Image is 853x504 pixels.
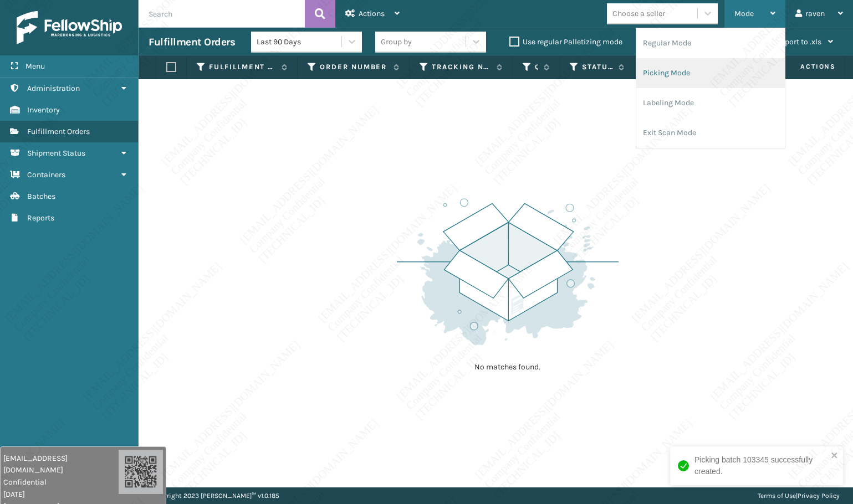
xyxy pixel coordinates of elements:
span: [EMAIL_ADDRESS][DOMAIN_NAME] [3,452,119,476]
span: Confidential [3,476,119,488]
div: Group by [381,36,412,48]
span: Mode [734,9,754,18]
label: Quantity [535,62,538,72]
span: [DATE] [3,488,119,500]
li: Picking Mode [636,58,785,88]
div: Picking batch 103345 successfully created. [694,454,828,477]
span: Actions [359,9,385,18]
div: Last 90 Days [257,36,343,48]
img: logo [17,11,122,44]
li: Labeling Mode [636,88,785,118]
span: Fulfillment Orders [27,127,90,136]
label: Order Number [320,62,388,72]
span: Actions [765,58,842,76]
span: Export to .xls [777,37,821,47]
span: Administration [27,84,80,93]
span: Inventory [27,105,60,115]
span: Batches [27,192,55,201]
button: close [831,451,839,461]
span: Reports [27,213,54,223]
li: Regular Mode [636,28,785,58]
span: Shipment Status [27,148,85,158]
label: Tracking Number [432,62,491,72]
span: Menu [25,61,45,71]
label: Use regular Palletizing mode [509,37,622,47]
p: Copyright 2023 [PERSON_NAME]™ v 1.0.185 [152,487,279,504]
h3: Fulfillment Orders [149,35,235,49]
label: Status [582,62,613,72]
div: Choose a seller [612,8,665,19]
label: Fulfillment Order Id [209,62,276,72]
span: Containers [27,170,65,179]
li: Exit Scan Mode [636,118,785,148]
